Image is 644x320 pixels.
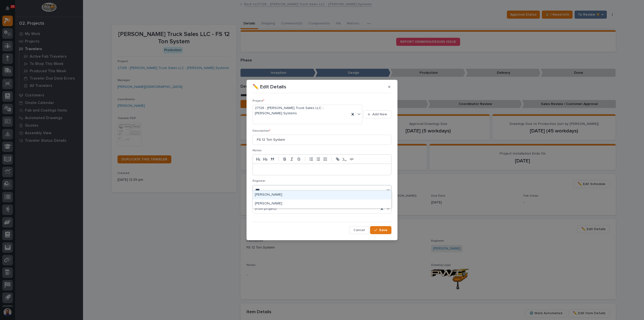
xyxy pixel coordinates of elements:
span: Cancel [353,228,365,232]
div: Rishi Desai [253,199,391,208]
button: Add New [363,110,391,118]
span: Description [253,129,270,132]
button: Save [370,226,391,234]
span: Notes [253,149,262,152]
span: 27128 - [PERSON_NAME] Truck Sales LLC - [PERSON_NAME] Systems [255,105,348,116]
span: Project [253,99,264,102]
span: Engineer [253,180,265,183]
span: (from project) [255,206,276,211]
span: Add New [372,112,387,117]
p: ✏️ Edit Details [253,84,286,90]
span: Save [379,228,387,232]
button: Cancel [349,226,369,234]
div: Marston Norris [253,191,391,199]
